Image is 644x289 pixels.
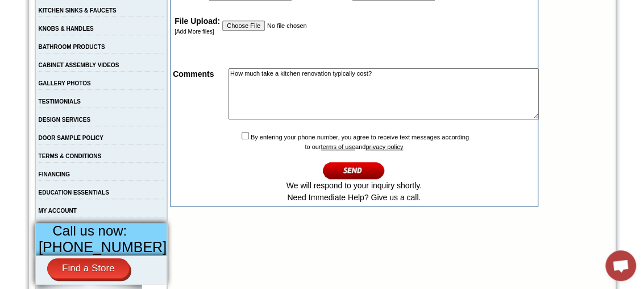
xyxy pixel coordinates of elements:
[39,62,119,68] a: CABINET ASSEMBLY VIDEOS
[39,98,81,105] a: TESTIMONIALS
[39,239,167,255] span: [PHONE_NUMBER]
[173,69,214,79] strong: Comments
[39,171,70,177] a: FINANCING
[39,7,117,14] a: KITCHEN SINKS & FAUCETS
[39,44,105,50] a: BATHROOM PRODUCTS
[174,28,214,35] a: [Add More files]
[39,117,91,123] a: DESIGN SERVICES
[39,153,102,159] a: TERMS & CONDITIONS
[47,258,130,279] a: Find a Store
[39,189,109,196] a: EDUCATION ESSENTIALS
[53,223,127,238] span: Call us now:
[39,208,77,214] a: MY ACCOUNT
[39,135,103,141] a: DOOR SAMPLE POLICY
[39,26,94,32] a: KNOBS & HANDLES
[286,181,422,202] span: We will respond to your inquiry shortly. Need Immediate Help? Give us a call.
[605,250,636,281] div: Open chat
[174,16,220,26] strong: File Upload:
[321,143,355,150] a: terms of use
[39,80,91,86] a: GALLERY PHOTOS
[365,143,403,150] a: privacy policy
[172,129,536,205] td: By entering your phone number, you agree to receive text messages according to our and
[323,161,385,180] input: Continue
